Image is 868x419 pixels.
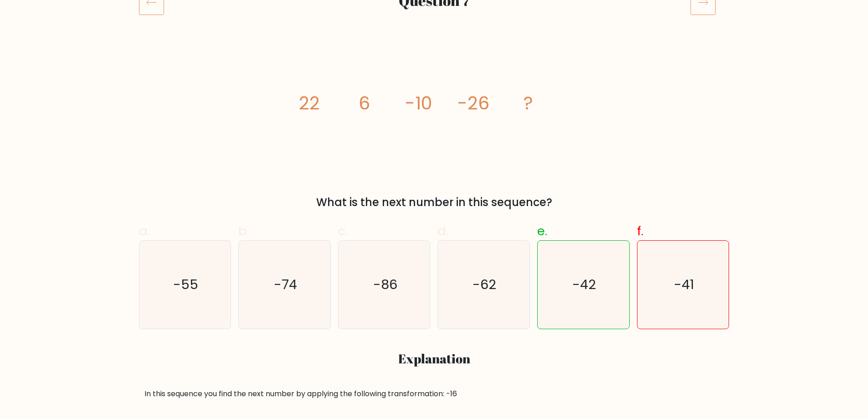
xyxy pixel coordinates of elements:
[338,222,348,240] span: c.
[144,194,724,211] div: What is the next number in this sequence?
[523,90,533,116] tspan: ?
[373,276,397,294] text: -86
[173,276,198,294] text: -55
[358,90,370,116] tspan: 6
[457,90,489,116] tspan: -26
[144,388,724,399] div: In this sequence you find the next number by applying the following transformation: -16
[572,276,596,294] text: -42
[299,90,320,116] tspan: 22
[144,351,724,367] h3: Explanation
[238,222,249,240] span: b.
[274,276,297,294] text: -74
[674,276,694,294] text: -41
[405,90,432,116] tspan: -10
[139,222,150,240] span: a.
[537,222,547,240] span: e.
[473,276,497,294] text: -62
[437,222,448,240] span: d.
[637,222,643,240] span: f.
